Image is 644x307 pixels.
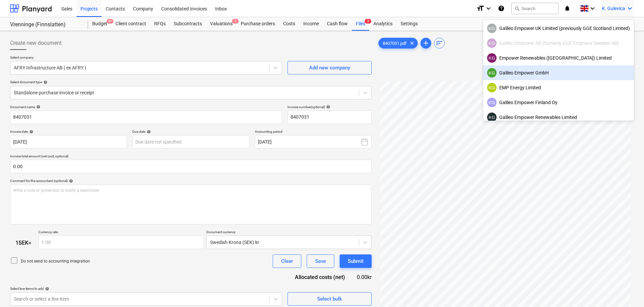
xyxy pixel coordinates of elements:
[487,24,497,33] div: Kristina Gulevica
[487,38,630,48] div: Galileo Empower AB (formerly GGE Empower Sweden AB)
[487,53,497,63] div: Kristina Gulevica
[488,100,495,105] span: KG
[610,275,644,307] iframe: Chat Widget
[488,70,495,75] span: KG
[487,68,497,78] div: Kristina Gulevica
[487,83,497,92] div: Kristina Gulevica
[488,41,495,46] span: KG
[487,83,630,92] div: EMP Energy Limited
[488,56,495,61] span: KG
[487,113,630,122] div: Galileo Empower Renewables Limited
[487,68,630,78] div: Galileo Empower GmbH
[488,26,495,31] span: KG
[487,113,497,122] div: Kristina Gulevica
[487,98,497,107] div: Kristina Gulevica
[487,98,630,107] div: Galileo Empower Finland Oy
[488,115,495,120] span: KG
[488,85,495,90] span: KG
[487,53,630,63] div: Empower Renewables ([GEOGRAPHIC_DATA]) Limited
[487,38,497,48] div: Kristina Gulevica
[487,24,630,33] div: Galileo Empower UK Limited (previously GGE Scotland Limited)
